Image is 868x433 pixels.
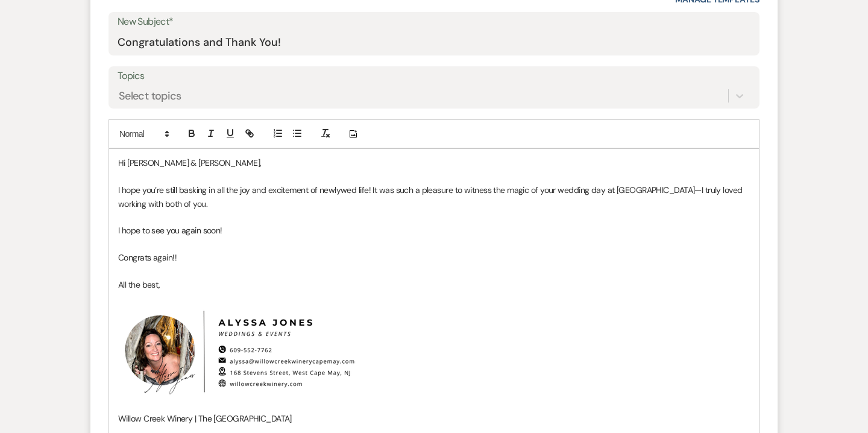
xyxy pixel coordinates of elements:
p: All the best, [118,278,750,291]
label: New Subject* [118,13,750,31]
p: I hope to see you again soon! [118,224,750,237]
p: I hope you’re still basking in all the joy and excitement of newlywed life! It was such a pleasur... [118,183,750,210]
p: Congrats again!! [118,251,750,264]
div: Select topics [119,88,181,104]
p: Hi [PERSON_NAME] & [PERSON_NAME], [118,156,750,169]
p: Willow Creek Winery | The [GEOGRAPHIC_DATA] [118,412,750,425]
label: Topics [118,68,750,85]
